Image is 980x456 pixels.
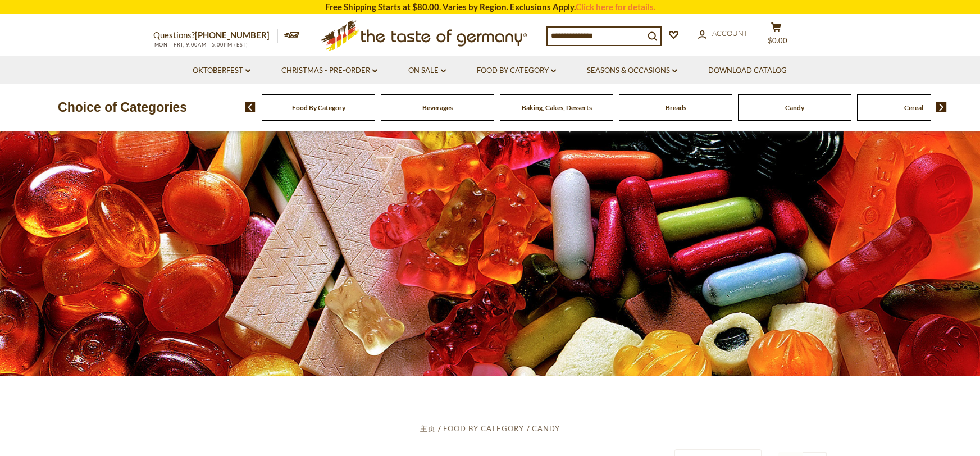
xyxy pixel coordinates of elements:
[281,65,377,77] a: Christmas - PRE-ORDER
[760,22,794,50] button: $0.00
[785,103,804,112] a: Candy
[245,102,256,112] img: previous arrow
[422,103,453,112] a: Beverages
[576,2,655,12] a: Click here for details.
[522,103,592,112] a: Baking, Cakes, Desserts
[708,65,787,77] a: Download Catalog
[768,36,787,45] span: $0.00
[153,42,249,48] span: MON - FRI, 9:00AM - 5:00PM (EST)
[193,65,250,77] a: Oktoberfest
[712,29,748,38] span: Account
[195,30,270,40] a: [PHONE_NUMBER]
[443,424,524,433] a: Food By Category
[904,103,923,112] a: Cereal
[698,28,748,40] a: Account
[666,103,686,112] a: Breads
[532,424,560,433] a: Candy
[292,103,345,112] a: Food By Category
[420,424,436,433] a: 主页
[477,65,556,77] a: Food By Category
[408,65,446,77] a: On Sale
[936,102,947,112] img: next arrow
[153,28,278,43] p: Questions?
[587,65,677,77] a: Seasons & Occasions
